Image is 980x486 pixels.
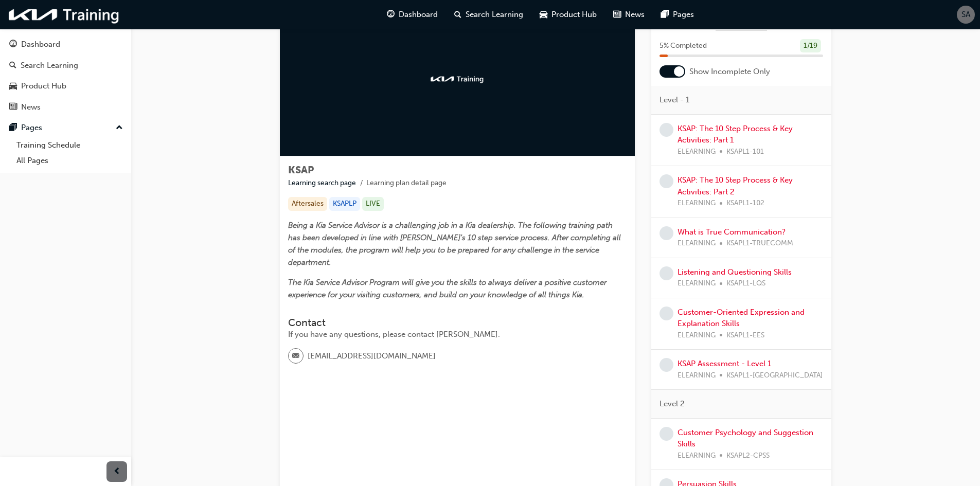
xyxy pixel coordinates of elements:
[673,9,694,21] span: Pages
[21,122,42,134] div: Pages
[362,197,384,211] div: LIVE
[660,174,673,188] span: learningRecordVerb_NONE-icon
[726,146,764,158] span: KSAPL1-101
[4,35,127,54] a: Dashboard
[660,358,673,372] span: learningRecordVerb_NONE-icon
[660,40,707,52] span: 5 % Completed
[678,278,716,290] span: ELEARNING
[21,80,66,92] div: Product Hub
[21,39,60,50] div: Dashboard
[379,4,446,25] a: guage-iconDashboard
[12,153,127,169] a: All Pages
[329,197,360,211] div: KSAPLP
[540,8,547,21] span: car-icon
[726,238,793,249] span: KSAPL1-TRUECOMM
[613,8,621,21] span: news-icon
[689,66,770,78] span: Show Incomplete Only
[678,238,716,249] span: ELEARNING
[678,330,716,341] span: ELEARNING
[653,4,702,25] a: pages-iconPages
[678,308,805,329] a: Customer-Oriented Expression and Explanation Skills
[454,8,461,21] span: search-icon
[9,82,17,91] span: car-icon
[660,123,673,137] span: learningRecordVerb_NONE-icon
[288,278,609,299] span: The Kia Service Advisor Program will give you the skills to always deliver a positive customer ex...
[660,226,673,240] span: learningRecordVerb_NONE-icon
[4,118,127,137] button: Pages
[288,164,314,176] span: KSAP
[531,4,605,25] a: car-iconProduct Hub
[726,197,764,209] span: KSAPL1-102
[9,103,17,112] span: news-icon
[678,124,793,145] a: KSAP: The 10 Step Process & Key Activities: Part 1
[551,9,597,21] span: Product Hub
[661,8,669,21] span: pages-icon
[726,450,770,462] span: KSAPL2-CPSS
[116,121,123,135] span: up-icon
[308,350,436,362] span: [EMAIL_ADDRESS][DOMAIN_NAME]
[21,101,41,113] div: News
[660,427,673,441] span: learningRecordVerb_NONE-icon
[387,8,395,21] span: guage-icon
[5,4,123,25] img: kia-training
[4,33,127,118] button: DashboardSearch LearningProduct HubNews
[9,61,16,70] span: search-icon
[4,98,127,117] a: News
[678,370,716,382] span: ELEARNING
[726,330,764,341] span: KSAPL1-EES
[366,177,447,189] li: Learning plan detail page
[288,197,327,211] div: Aftersales
[660,398,685,410] span: Level 2
[399,9,438,21] span: Dashboard
[288,317,627,329] h3: Contact
[957,6,975,24] button: SA
[660,307,673,320] span: learningRecordVerb_NONE-icon
[12,137,127,153] a: Training Schedule
[605,4,653,25] a: news-iconNews
[9,123,17,133] span: pages-icon
[660,266,673,280] span: learningRecordVerb_NONE-icon
[678,227,786,237] a: What is True Communication?
[292,350,299,363] span: email-icon
[446,4,531,25] a: search-iconSearch Learning
[726,278,765,290] span: KSAPL1-LQS
[9,40,17,49] span: guage-icon
[288,329,627,340] div: If you have any questions, please contact [PERSON_NAME].
[4,77,127,96] a: Product Hub
[800,39,821,53] div: 1 / 19
[961,9,970,21] span: SA
[4,56,127,75] a: Search Learning
[726,370,823,382] span: KSAPL1-[GEOGRAPHIC_DATA]
[288,178,356,187] a: Learning search page
[678,146,716,158] span: ELEARNING
[678,267,792,277] a: Listening and Questioning Skills
[678,175,793,196] a: KSAP: The 10 Step Process & Key Activities: Part 2
[678,197,716,209] span: ELEARNING
[429,74,486,84] img: kia-training
[678,428,813,449] a: Customer Psychology and Suggestion Skills
[21,60,78,71] div: Search Learning
[625,9,645,21] span: News
[678,450,716,462] span: ELEARNING
[113,465,121,478] span: prev-icon
[660,94,689,106] span: Level - 1
[288,221,623,267] span: Being a Kia Service Advisor is a challenging job in a Kia dealership. The following training path...
[466,9,523,21] span: Search Learning
[678,359,771,368] a: KSAP Assessment - Level 1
